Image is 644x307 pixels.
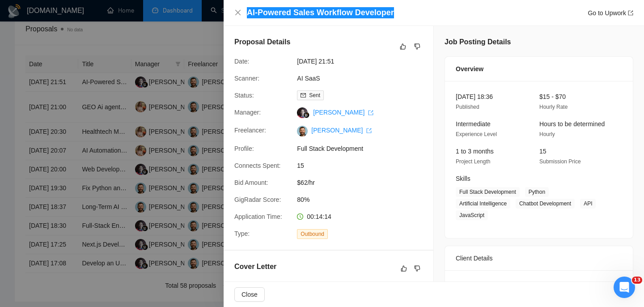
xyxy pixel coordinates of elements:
[301,93,306,98] span: mail
[456,246,622,270] div: Client Details
[539,104,568,110] span: Hourly Rate
[234,145,254,152] span: Profile:
[234,92,254,99] span: Status:
[456,93,493,100] span: [DATE] 18:36
[241,290,258,299] span: Close
[297,213,303,220] span: clock-circle
[28,239,35,246] button: Gif picker
[234,213,282,220] span: Application Time:
[466,281,525,301] span: [GEOGRAPHIC_DATA]
[456,187,520,197] span: Full Stack Development
[234,109,261,116] span: Manager:
[398,263,409,274] button: like
[18,63,33,77] img: Profile image for Mariia
[234,261,276,272] h5: Cover Letter
[234,9,241,16] span: close
[456,148,494,155] span: 1 to 3 months
[456,131,497,137] span: Experience Level
[539,131,555,137] span: Hourly
[412,263,423,274] button: dislike
[516,199,575,209] span: Chatbot Development
[234,58,249,65] span: Date:
[525,187,549,197] span: Python
[297,144,431,153] span: Full Stack Development
[456,199,510,209] span: Artificial Intelligence
[456,64,483,74] span: Overview
[445,37,511,47] h5: Job Posting Details
[401,265,407,272] span: like
[297,126,308,136] img: c1-JWQDXWEy3CnA6sRtFzzU22paoDq5cZnWyBNc3HWqwvuW0qNnjm1CMP-YmbEEtPC
[588,9,633,17] a: Go to Upworkexport
[297,161,431,171] span: 15
[18,85,145,101] b: Earn Free GigRadar Credits - Just by Sharing Your Story!
[6,4,23,21] button: go back
[234,179,268,186] span: Bid Amount:
[580,199,596,209] span: API
[153,235,168,249] button: Send a message…
[398,41,408,52] button: like
[7,51,172,133] div: Profile image for MariiaMariiafrom [DOMAIN_NAME]Earn Free GigRadar Credits - Just by Sharing Your...
[43,4,65,11] h1: Mariia
[456,210,488,220] span: JavaScript
[297,229,328,239] span: Outbound
[234,75,259,82] span: Scanner:
[297,75,320,82] a: AI SaaS
[140,4,157,21] button: Home
[368,110,373,115] span: export
[297,56,431,66] span: [DATE] 21:51
[539,158,581,165] span: Submission Price
[157,4,173,20] div: Close
[14,239,21,246] button: Emoji picker
[8,220,171,235] textarea: Message…
[234,127,266,134] span: Freelancer:
[234,37,290,47] h5: Proposal Details
[456,175,470,182] span: Skills
[234,287,265,302] button: Close
[414,265,420,272] span: dislike
[614,277,635,298] iframe: Intercom live chat
[58,66,122,73] span: from [DOMAIN_NAME]
[309,92,320,98] span: Sent
[7,51,172,144] div: Mariia says…
[18,84,161,102] div: 💬
[25,5,40,19] img: Profile image for Mariia
[539,120,605,128] span: Hours to be determined
[234,196,281,203] span: GigRadar Score:
[456,158,490,165] span: Project Length
[456,104,479,110] span: Published
[400,43,406,50] span: like
[539,148,547,155] span: 15
[539,93,566,100] span: $15 - $70
[40,66,58,73] span: Mariia
[297,195,431,205] span: 80%
[313,109,373,116] a: [PERSON_NAME] export
[311,127,372,134] a: [PERSON_NAME] export
[414,43,420,50] span: dislike
[412,41,423,52] button: dislike
[297,178,431,188] span: $62/hr
[456,120,491,128] span: Intermediate
[42,239,50,246] button: Upload attachment
[307,213,331,220] span: 00:14:14
[234,162,281,169] span: Connects Spent:
[247,7,394,18] h4: AI-Powered Sales Workflow Developer
[234,9,241,17] button: Close
[628,10,633,16] span: export
[366,128,372,133] span: export
[632,277,642,284] span: 13
[234,230,250,237] span: Type:
[303,112,309,118] img: gigradar-bm.png
[43,11,107,20] p: Active in the last 15m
